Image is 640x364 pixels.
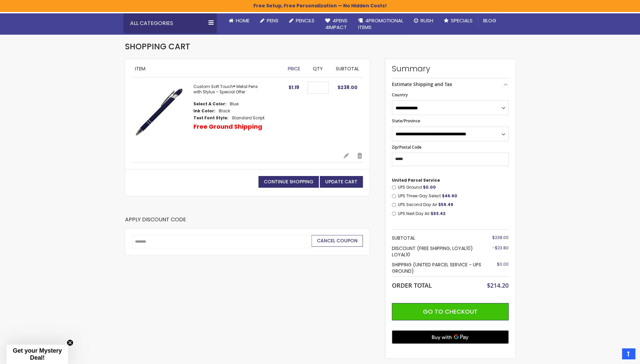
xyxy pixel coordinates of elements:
[296,17,314,24] span: Pencils
[338,84,358,91] span: $238.00
[320,176,363,188] button: Update Cart
[125,216,186,228] strong: Apply Discount Code
[409,13,439,28] a: Rush
[311,235,363,247] button: Cancel Coupon
[392,303,509,320] button: Go to Checkout
[67,339,73,346] button: Close teaser
[442,193,457,199] span: $46.60
[392,251,410,258] span: LOYAL10
[423,184,436,190] span: $0.00
[193,123,262,131] p: Free Ground Shipping
[284,13,320,28] a: Pencils
[439,13,478,28] a: Specials
[492,235,509,240] span: $238.00
[398,202,508,207] label: UPS Second Day Air
[622,348,635,359] a: Top
[288,65,300,72] span: Price
[398,193,508,199] label: UPS Three-Day Select
[392,261,481,274] span: (United Parcel Service - UPS Ground)
[193,115,228,121] dt: Text Font Style
[423,307,478,316] span: Go to Checkout
[430,211,445,216] span: $93.42
[232,115,264,121] dd: Standard Script
[255,13,284,28] a: Pens
[132,84,193,146] a: Custom Soft Touch® Metal Pens with Stylus-Blue
[353,13,409,35] a: 4PROMOTIONALITEMS
[123,13,217,33] div: All Categories
[358,17,403,31] span: 4PROMOTIONAL ITEMS
[193,84,258,95] a: Custom Soft Touch® Metal Pens with Stylus - Special Offer
[392,144,422,150] span: Zip/Postal Code
[392,63,509,74] strong: Summary
[493,245,509,251] span: -$23.80
[7,345,68,364] div: Get your Mystery Deal!Close teaser
[132,84,187,139] img: Custom Soft Touch® Metal Pens with Stylus-Blue
[230,101,238,107] dd: Blue
[398,211,508,216] label: UPS Next Day Air
[392,177,440,183] span: United Parcel Service
[317,237,358,244] span: Cancel Coupon
[483,17,496,24] span: Blog
[135,65,145,72] span: Item
[451,17,473,24] span: Specials
[398,185,508,190] label: UPS Ground
[13,347,62,361] span: Get your Mystery Deal!
[236,17,249,24] span: Home
[325,17,348,31] span: 4Pens 4impact
[392,245,473,252] span: Discount (FREE SHIPPING, LOYAL10)
[264,178,313,185] span: Continue Shopping
[219,108,230,114] dd: Black
[258,176,319,188] a: Continue Shopping
[336,65,359,72] span: Subtotal
[392,261,412,268] span: Shipping
[392,233,487,243] th: Subtotal
[497,261,509,267] span: $0.00
[421,17,433,24] span: Rush
[392,280,432,289] strong: Order Total
[392,118,420,124] span: State/Province
[438,202,453,207] span: $59.49
[267,17,278,24] span: Pens
[288,84,299,91] span: $1.19
[392,92,408,98] span: Country
[193,101,226,107] dt: Select A Color
[313,65,323,72] span: Qty
[478,13,502,28] a: Blog
[325,178,358,185] span: Update Cart
[392,81,452,87] strong: Estimate Shipping and Tax
[223,13,255,28] a: Home
[487,281,509,289] span: $214.20
[392,330,509,344] button: Buy with GPay
[320,13,353,35] a: 4Pens4impact
[125,41,190,52] span: Shopping Cart
[193,108,215,114] dt: Ink Color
